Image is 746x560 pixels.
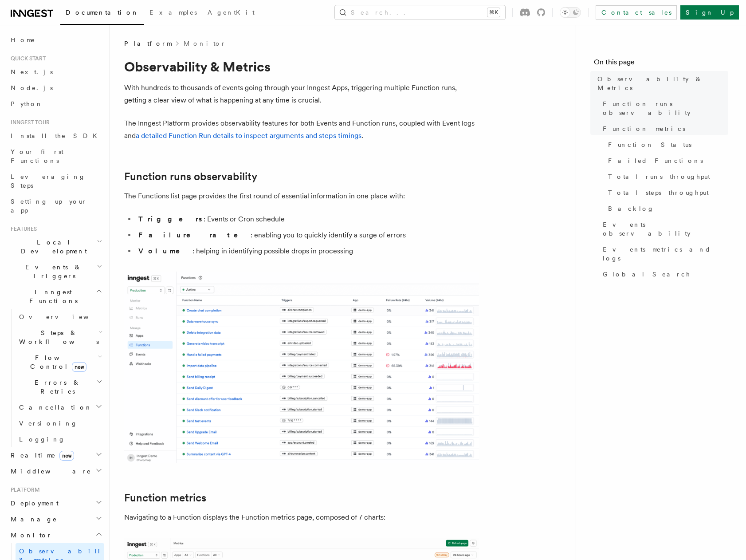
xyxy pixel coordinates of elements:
a: Logging [16,431,104,447]
span: Deployment [7,499,59,508]
button: Inngest Functions [7,284,104,309]
span: Platform [124,39,171,48]
span: Home [11,35,35,44]
a: Python [7,96,104,112]
p: The Inngest Platform provides observability features for both Events and Function runs, coupled w... [124,117,479,142]
span: new [72,362,86,372]
span: Examples [149,9,197,16]
span: Events metrics and logs [603,245,728,263]
a: Node.js [7,80,104,96]
a: Events metrics and logs [599,241,728,266]
a: Your first Functions [7,144,104,169]
a: a detailed Function Run details to inspect arguments and steps timings [136,131,361,140]
a: Backlog [605,201,728,217]
span: Errors & Retries [16,378,96,396]
strong: Failure rate [138,231,251,239]
span: Platform [7,486,40,493]
span: Inngest tour [7,119,50,126]
li: : Events or Cron schedule [136,213,479,225]
span: Node.js [11,84,53,91]
button: Steps & Workflows [16,325,104,350]
li: : helping in identifying possible drops in processing [136,245,479,257]
a: Total steps throughput [605,185,728,201]
button: Middleware [7,463,104,479]
span: Backlog [608,204,654,213]
span: Function runs observability [603,99,728,117]
button: Cancellation [16,399,104,415]
button: Realtimenew [7,447,104,463]
button: Events & Triggers [7,259,104,284]
a: Versioning [16,415,104,431]
span: Function Status [608,140,691,149]
span: Total steps throughput [608,188,709,197]
strong: Triggers [138,215,204,223]
span: Failed Functions [608,156,703,165]
a: Install the SDK [7,128,104,144]
a: Events observability [599,217,728,241]
span: Function metrics [603,124,685,133]
span: Quick start [7,55,46,62]
span: Setting up your app [11,198,87,214]
span: Events & Triggers [7,263,97,280]
span: Leveraging Steps [11,173,86,189]
kbd: ⌘K [487,8,500,17]
a: Function runs observability [599,96,728,121]
a: Setting up your app [7,193,104,218]
span: Middleware [7,467,91,476]
strong: Volume [138,247,192,255]
p: With hundreds to thousands of events going through your Inngest Apps, triggering multiple Functio... [124,82,479,106]
a: Leveraging Steps [7,169,104,193]
span: Manage [7,515,57,524]
a: Observability & Metrics [594,71,728,96]
span: Python [11,100,43,107]
div: Inngest Functions [7,309,104,447]
span: Install the SDK [11,132,102,139]
a: Global Search [599,266,728,282]
a: Total runs throughput [605,169,728,185]
span: Monitor [7,531,52,540]
p: Navigating to a Function displays the Function metrics page, composed of 7 charts: [124,511,479,524]
button: Manage [7,511,104,527]
a: Overview [16,309,104,325]
span: Events observability [603,220,728,238]
li: : enabling you to quickly identify a surge of errors [136,229,479,241]
span: Flow Control [16,353,98,371]
button: Local Development [7,234,104,259]
a: Function metrics [599,121,728,137]
button: Errors & Retries [16,375,104,399]
span: Realtime [7,451,74,460]
a: AgentKit [202,3,260,24]
a: Examples [144,3,202,24]
a: Function metrics [124,492,206,504]
button: Toggle dark mode [560,7,581,18]
span: Local Development [7,238,97,256]
span: new [59,451,74,461]
a: Sign Up [680,5,739,20]
button: Search...⌘K [335,5,505,20]
a: Function Status [605,137,728,153]
span: Observability & Metrics [597,75,728,92]
span: Logging [19,436,65,443]
button: Monitor [7,527,104,543]
span: Total runs throughput [608,172,710,181]
img: The Functions list page lists all available Functions with essential information such as associat... [124,272,479,463]
a: Home [7,32,104,48]
a: Failed Functions [605,153,728,169]
span: Global Search [603,270,691,279]
span: Versioning [19,420,78,427]
p: The Functions list page provides the first round of essential information in one place with: [124,190,479,202]
span: Features [7,225,37,233]
a: Function runs observability [124,170,257,183]
button: Deployment [7,495,104,511]
span: Documentation [66,9,139,16]
a: Documentation [60,3,144,25]
h1: Observability & Metrics [124,59,479,75]
h4: On this page [594,57,728,71]
span: Overview [19,313,110,320]
span: Inngest Functions [7,288,96,305]
a: Monitor [184,39,226,48]
button: Flow Controlnew [16,350,104,375]
span: Next.js [11,68,53,75]
a: Next.js [7,64,104,80]
a: Contact sales [596,5,677,20]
